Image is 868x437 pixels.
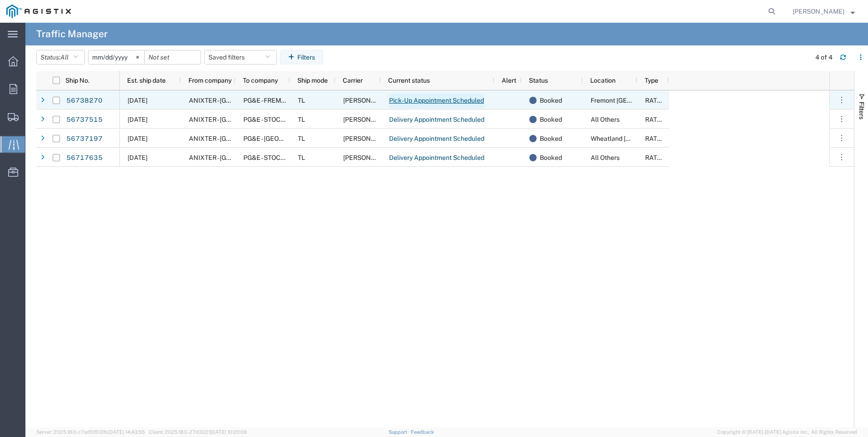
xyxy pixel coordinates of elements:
span: PG&E - STOCKTON [243,116,298,123]
span: C.H. Robinson [343,154,395,161]
a: Delivery Appointment Scheduled [389,151,485,165]
a: 56737515 [66,113,103,127]
span: Ship No. [65,77,89,84]
h4: Traffic Manager [36,23,108,45]
span: Booked [540,148,562,167]
span: RATED [645,116,666,123]
span: TL [298,135,305,142]
span: All Others [591,154,620,161]
span: Server: 2025.18.0-c7ad5f513fb [36,429,145,435]
span: Client: 2025.18.0-27d3021 [149,429,247,435]
span: Rick Judd [793,6,844,16]
input: Not set [89,50,144,64]
span: C.H. Robinson [343,97,395,104]
span: C.H. Robinson [343,116,395,123]
a: 56717635 [66,151,103,165]
span: PG&E - WHEATLAND [243,135,329,142]
button: Filters [280,50,323,65]
span: TL [298,154,305,161]
a: Delivery Appointment Scheduled [389,113,485,127]
span: Location [590,77,616,84]
span: Filters [858,102,865,119]
a: Delivery Appointment Scheduled [389,132,485,146]
span: 09/09/2025 [128,116,148,123]
span: ANIXTER - Benicia [189,116,285,123]
span: Carrier [343,77,363,84]
span: Status [529,77,548,84]
span: 09/09/2025 [128,97,148,104]
button: Saved filters [204,50,277,65]
span: Ship mode [297,77,328,84]
a: 56737197 [66,132,103,146]
span: To company [243,77,278,84]
span: Booked [540,91,562,110]
span: [DATE] 14:43:55 [108,429,145,435]
span: Current status [388,77,430,84]
span: PG&E - STOCKTON [243,154,298,161]
span: 09/09/2025 [128,135,148,142]
button: Status:All [36,50,85,65]
span: C.H. Robinson [343,135,395,142]
div: 4 of 4 [815,53,833,62]
span: PG&E - FREMONT [243,97,294,104]
span: RATED [645,97,666,104]
span: TL [298,116,305,123]
span: Copyright © [DATE]-[DATE] Agistix Inc., All Rights Reserved [717,428,857,436]
span: Booked [540,129,562,148]
span: RATED [645,154,666,161]
span: Est. ship date [127,77,166,84]
span: ANIXTER - Benicia [189,135,285,142]
span: ANIXTER - Benicia [189,154,285,161]
span: TL [298,97,305,104]
span: Alert [502,77,516,84]
a: Pick-Up Appointment Scheduled [389,94,484,108]
span: All [60,54,69,61]
span: RATED [645,135,666,142]
span: 09/08/2025 [128,154,148,161]
button: [PERSON_NAME] [792,6,855,17]
span: From company [188,77,232,84]
a: Support [389,429,411,435]
a: Feedback [411,429,434,435]
span: Wheatland DC [591,135,689,142]
span: ANIXTER - Benicia [189,97,285,104]
span: Booked [540,110,562,129]
img: logo [6,5,71,18]
span: Type [645,77,658,84]
span: [DATE] 10:20:09 [210,429,247,435]
span: Fremont DC [591,97,681,104]
input: Not set [145,50,201,64]
a: 56738270 [66,94,103,108]
span: All Others [591,116,620,123]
